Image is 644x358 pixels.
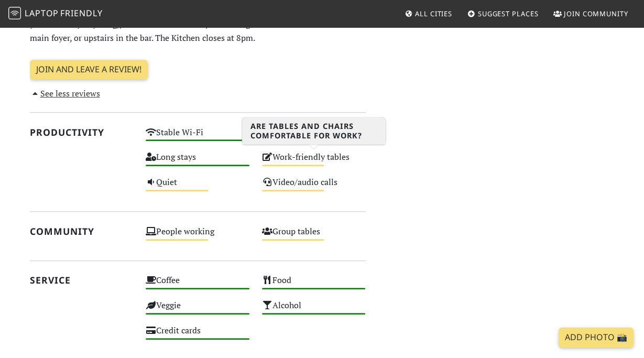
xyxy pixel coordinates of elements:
a: Suggest Places [463,4,543,23]
span: Laptop [25,7,59,19]
span: Friendly [60,7,102,19]
span: Join Community [564,9,628,18]
div: Work-friendly tables [256,149,372,175]
span: All Cities [415,9,452,18]
div: Veggie [139,298,256,323]
img: LaptopFriendly [8,7,21,19]
div: People working [139,224,256,249]
div: Credit cards [139,323,256,348]
span: Suggest Places [478,9,539,18]
div: Alcohol [256,298,372,323]
div: Stable Wi-Fi [139,125,256,150]
h2: Service [30,275,134,286]
div: Long stays [139,149,256,175]
a: Join Community [549,4,632,23]
div: Group tables [256,224,372,249]
div: Food [256,273,372,298]
a: See less reviews [30,88,100,99]
h2: Community [30,226,134,237]
a: All Cities [400,4,456,23]
h2: Productivity [30,127,134,138]
div: Video/audio calls [256,175,372,200]
a: Join and leave a review! [30,60,148,80]
div: Coffee [139,273,256,298]
h3: Are tables and chairs comfortable for work? [242,118,386,145]
a: LaptopFriendly LaptopFriendly [8,5,103,23]
div: Quiet [139,175,256,200]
